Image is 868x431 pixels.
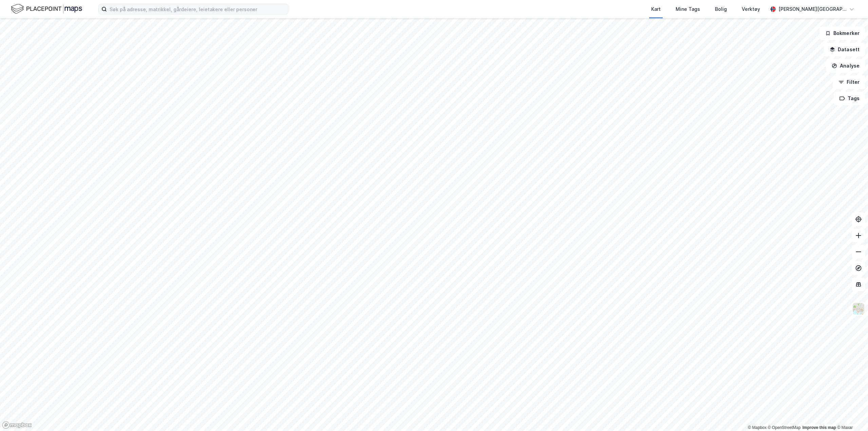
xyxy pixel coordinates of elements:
button: Analyse [826,59,865,73]
img: Z [852,302,865,315]
button: Filter [833,75,865,89]
a: Improve this map [803,425,836,430]
a: Mapbox [748,425,767,430]
button: Datasett [824,43,865,56]
button: Bokmerker [819,26,865,40]
a: OpenStreetMap [768,425,801,430]
input: Søk på adresse, matrikkel, gårdeiere, leietakere eller personer [107,4,288,14]
div: Bolig [715,5,727,13]
div: Verktøy [742,5,760,13]
div: [PERSON_NAME][GEOGRAPHIC_DATA] [778,5,846,13]
button: Tags [834,92,865,105]
a: Mapbox homepage [2,421,32,429]
div: Kart [651,5,661,13]
img: logo.f888ab2527a4732fd821a326f86c7f29.svg [11,3,82,15]
div: Mine Tags [676,5,700,13]
iframe: Chat Widget [834,398,868,431]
